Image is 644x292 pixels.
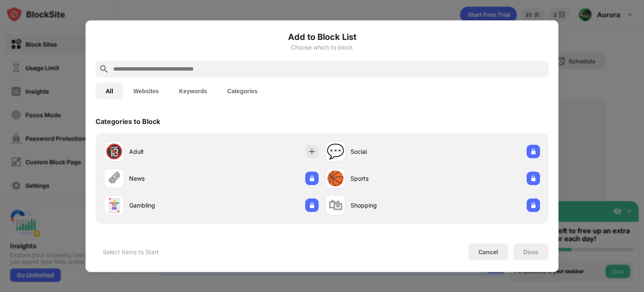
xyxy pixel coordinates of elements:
div: 🗞 [107,170,121,187]
div: 💬 [327,143,344,160]
div: 🛍 [328,197,343,214]
div: Gambling [129,201,211,210]
button: Categories [217,82,267,99]
div: 🏀 [327,170,344,187]
div: Categories to Block [96,117,160,125]
div: Social [351,147,433,156]
button: Keywords [169,82,217,99]
button: All [96,82,123,99]
div: 🔞 [105,143,123,160]
div: 🃏 [105,197,123,214]
h6: Add to Block List [96,30,548,43]
div: News [129,174,211,183]
button: Websites [123,82,169,99]
div: Select Items to Start [103,247,159,256]
div: Choose which to block [96,44,548,50]
div: Cancel [478,248,498,255]
div: Sports [351,174,433,183]
div: Shopping [351,201,433,210]
div: Done [523,248,538,255]
div: Adult [129,147,211,156]
img: search.svg [99,64,109,74]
